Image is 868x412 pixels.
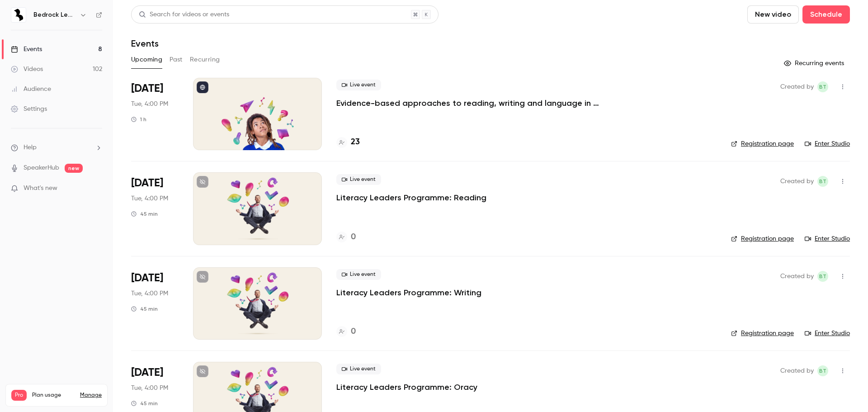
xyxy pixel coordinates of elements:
h4: 0 [351,231,356,243]
button: Upcoming [131,52,162,67]
span: BT [819,365,826,376]
span: Created by [780,365,814,376]
span: [DATE] [131,271,163,285]
span: Created by [780,81,814,92]
div: Nov 4 Tue, 4:00 PM (Europe/London) [131,172,179,245]
span: Live event [336,364,381,374]
a: 0 [336,326,356,338]
div: 45 min [131,400,158,407]
img: Bedrock Learning [11,8,26,22]
div: Oct 7 Tue, 4:00 PM (Europe/London) [131,78,179,150]
div: Search for videos or events [139,10,229,19]
span: Live event [336,80,381,90]
div: 45 min [131,210,158,218]
h4: 23 [351,136,360,148]
h1: Events [131,38,159,49]
span: new [65,164,83,173]
span: Tue, 4:00 PM [131,289,168,298]
button: Schedule [802,5,850,24]
span: Created by [780,176,814,187]
div: Videos [11,65,43,74]
span: BT [819,81,826,92]
div: 1 h [131,116,146,123]
a: Literacy Leaders Programme: Reading [336,192,486,203]
a: Literacy Leaders Programme: Oracy [336,382,477,393]
button: New video [747,5,799,24]
span: Ben Triggs [817,176,828,187]
h6: Bedrock Learning [33,10,76,19]
span: Ben Triggs [817,365,828,376]
a: Enter Studio [805,234,850,243]
span: What's new [24,184,57,193]
span: Tue, 4:00 PM [131,99,168,109]
button: Recurring events [780,56,850,71]
span: Created by [780,271,814,282]
li: help-dropdown-opener [11,143,102,152]
a: Registration page [731,329,794,338]
div: Events [11,45,42,54]
span: Help [24,143,37,152]
a: Registration page [731,234,794,243]
span: BT [819,176,826,187]
a: Enter Studio [805,139,850,148]
a: Manage [80,392,102,399]
button: Recurring [190,52,220,67]
span: Live event [336,269,381,280]
span: [DATE] [131,176,163,190]
span: [DATE] [131,365,163,380]
span: BT [819,271,826,282]
a: 23 [336,136,360,148]
a: Evidence-based approaches to reading, writing and language in 2025/26 [336,98,608,109]
a: 0 [336,231,356,243]
h4: 0 [351,326,356,338]
span: Live event [336,174,381,185]
div: 45 min [131,305,158,313]
a: SpeakerHub [24,163,59,173]
div: Audience [11,85,51,94]
div: Nov 11 Tue, 4:00 PM (Europe/London) [131,267,179,340]
span: Ben Triggs [817,271,828,282]
div: Settings [11,104,47,114]
span: [DATE] [131,81,163,96]
span: Pro [11,390,27,401]
span: Ben Triggs [817,81,828,92]
button: Past [170,52,183,67]
a: Registration page [731,139,794,148]
span: Plan usage [32,392,75,399]
span: Tue, 4:00 PM [131,384,168,393]
span: Tue, 4:00 PM [131,194,168,203]
a: Enter Studio [805,329,850,338]
a: Literacy Leaders Programme: Writing [336,287,481,298]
